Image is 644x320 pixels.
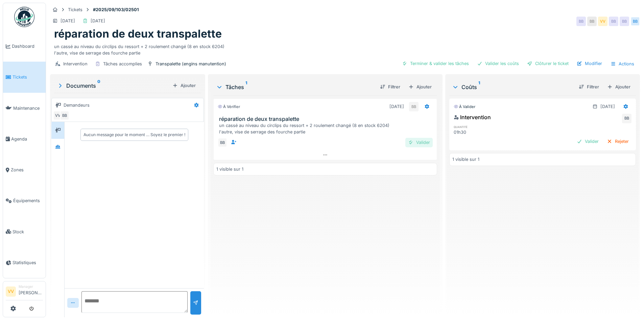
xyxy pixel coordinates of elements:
div: BB [587,17,597,26]
div: Modifier [574,59,605,68]
div: [DATE] [389,103,404,110]
div: BB [409,102,419,111]
div: Manager [19,284,43,289]
a: Tickets [3,62,46,92]
span: Dashboard [12,43,43,49]
div: 1 visible sur 1 [216,166,243,172]
div: Actions [607,59,637,69]
div: Demandeurs [64,102,90,108]
a: Dashboard [3,31,46,62]
div: Valider [574,137,601,146]
sup: 1 [478,83,480,91]
div: BB [630,17,640,26]
img: Badge_color-CXgf-gQk.svg [14,7,34,27]
a: VV Manager[PERSON_NAME] [6,284,43,300]
div: Ajouter [170,81,198,90]
div: BB [609,17,618,26]
div: À vérifier [218,104,240,110]
div: Aucun message pour le moment … Soyez le premier ! [84,132,185,138]
div: Valider les coûts [474,59,522,68]
span: Zones [11,167,43,173]
div: BB [622,114,631,123]
span: Maintenance [13,105,43,111]
div: BB [218,138,227,147]
span: Agenda [11,136,43,142]
div: Terminer & valider les tâches [399,59,472,68]
div: Tickets [68,6,82,13]
span: Tickets [13,74,43,80]
div: Rejeter [604,137,631,146]
div: À valider [454,104,475,110]
div: Clôturer le ticket [524,59,571,68]
h3: réparation de deux transpalette [219,116,434,122]
div: [DATE] [61,18,75,24]
div: Documents [57,82,170,90]
div: Filtrer [576,82,602,91]
li: [PERSON_NAME] [19,284,43,299]
span: Stock [13,229,43,235]
a: Équipements [3,185,46,216]
a: Statistiques [3,247,46,278]
div: 1 visible sur 1 [452,156,479,163]
div: Tâches accomplies [103,61,142,67]
div: BB [60,111,69,120]
div: BB [620,17,629,26]
div: Ajouter [406,82,434,91]
div: [DATE] [600,103,615,110]
sup: 0 [97,82,100,90]
sup: 1 [245,83,247,91]
div: un cassé au niveau du circlips du ressort + 2 roulement changé (8 en stock 6204) l'autre, vise de... [54,41,636,56]
a: Maintenance [3,93,46,124]
a: Stock [3,216,46,247]
div: Tâches [216,83,374,91]
div: un cassé au niveau du circlips du ressort + 2 roulement changé (8 en stock 6204) l'autre, vise de... [219,122,434,135]
strong: #2025/09/103/02501 [90,6,142,13]
div: Valider [405,138,433,147]
div: VV [53,111,63,120]
div: Intervention [63,61,88,67]
div: VV [598,17,607,26]
a: Agenda [3,124,46,154]
div: Intervention [454,113,491,121]
div: Ajouter [604,82,633,91]
div: Transpalette (engins manutention) [156,61,226,67]
span: Équipements [13,197,43,204]
h6: quantité [454,125,511,129]
span: Statistiques [13,259,43,266]
h1: réparation de deux transpalette [54,27,222,40]
li: VV [6,286,16,297]
div: BB [576,17,586,26]
div: Coûts [452,83,573,91]
div: [DATE] [91,18,105,24]
div: Filtrer [377,82,403,91]
a: Zones [3,154,46,185]
div: 01h30 [454,129,511,135]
